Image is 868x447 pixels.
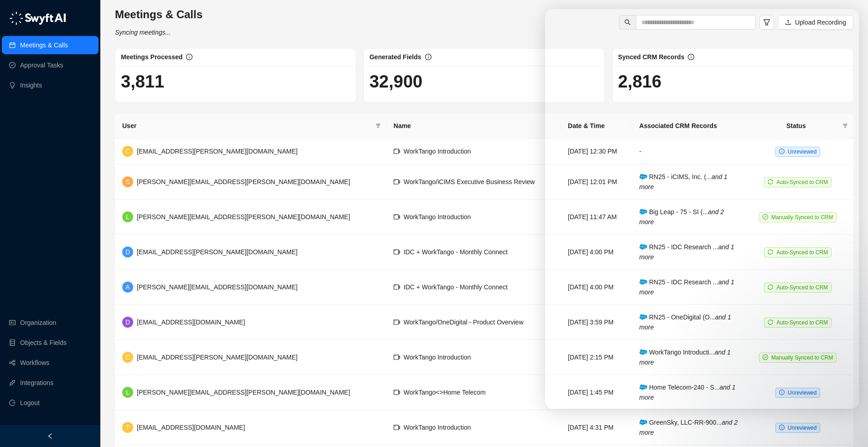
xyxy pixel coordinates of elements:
[20,394,40,412] span: Logout
[404,319,524,326] span: WorkTango/OneDigital - Product Overview
[386,113,561,139] th: Name
[394,319,400,325] span: video-camera
[47,433,53,439] span: left
[394,389,400,396] span: video-camera
[394,179,400,185] span: video-camera
[9,400,16,406] span: logout
[779,425,785,430] span: info-circle
[545,9,859,409] iframe: Intercom live chat
[137,283,297,291] span: [PERSON_NAME][EMAIL_ADDRESS][DOMAIN_NAME]
[137,213,350,221] span: [PERSON_NAME][EMAIL_ADDRESS][PERSON_NAME][DOMAIN_NAME]
[788,425,816,431] span: Unreviewed
[369,53,421,61] span: Generated Fields
[115,29,171,36] i: Syncing meetings...
[137,148,297,155] span: [EMAIL_ADDRESS][PERSON_NAME][DOMAIN_NAME]
[404,354,471,361] span: WorkTango Introduction
[369,71,599,92] h1: 32,900
[404,389,486,396] span: WorkTango<>Home Telecom
[122,121,372,131] span: User
[137,389,350,396] span: [PERSON_NAME][EMAIL_ADDRESS][PERSON_NAME][DOMAIN_NAME]
[394,249,400,255] span: video-camera
[404,178,535,185] span: WorkTango/iCIMS Executive Business Review
[126,387,130,397] span: L
[394,354,400,360] span: video-camera
[639,419,738,436] span: GreenSky, LLC-RR-900...
[20,36,68,54] a: Meetings & Calls
[20,354,49,372] a: Workflows
[404,248,508,256] span: IDC + WorkTango - Monthly Connect
[561,410,632,445] td: [DATE] 4:31 PM
[121,53,182,61] span: Meetings Processed
[126,422,130,432] span: T
[125,317,130,327] span: D
[404,283,508,291] span: IDC + WorkTango - Monthly Connect
[137,178,350,185] span: [PERSON_NAME][EMAIL_ADDRESS][PERSON_NAME][DOMAIN_NAME]
[137,319,245,326] span: [EMAIL_ADDRESS][DOMAIN_NAME]
[20,313,56,332] a: Organization
[394,214,400,220] span: video-camera
[404,213,471,221] span: WorkTango Introduction
[126,212,130,222] span: L
[125,282,130,292] span: A
[374,119,383,133] span: filter
[20,76,42,94] a: Insights
[125,177,130,187] span: S
[20,56,63,74] a: Approval Tasks
[121,71,350,92] h1: 3,811
[186,54,192,60] span: info-circle
[375,123,381,128] span: filter
[137,424,245,431] span: [EMAIL_ADDRESS][DOMAIN_NAME]
[125,352,130,362] span: C
[404,148,471,155] span: WorkTango Introduction
[137,354,297,361] span: [EMAIL_ADDRESS][PERSON_NAME][DOMAIN_NAME]
[394,148,400,154] span: video-camera
[394,284,400,290] span: video-camera
[20,374,53,392] a: Integrations
[115,7,203,22] h3: Meetings & Calls
[9,11,66,25] img: logo-05li4sbe.png
[125,146,130,156] span: C
[425,54,431,60] span: info-circle
[394,424,400,431] span: video-camera
[404,424,471,431] span: WorkTango Introduction
[125,247,130,257] span: D
[137,248,297,256] span: [EMAIL_ADDRESS][PERSON_NAME][DOMAIN_NAME]
[20,334,67,352] a: Objects & Fields
[837,416,859,438] iframe: Intercom live chat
